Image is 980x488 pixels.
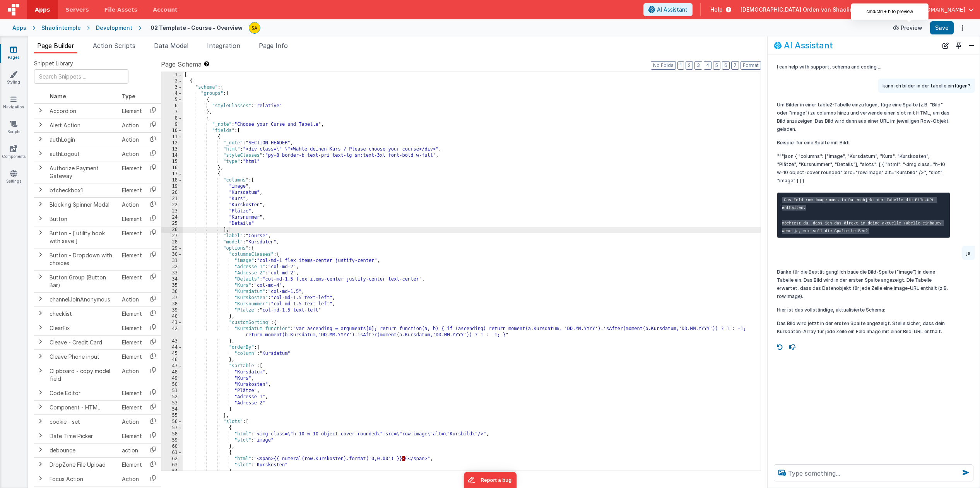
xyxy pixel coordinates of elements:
button: Preview [888,22,927,34]
div: 37 [161,295,183,301]
code: Das Feld row.image muss im Datenobjekt der Tabelle die Bild-URL enthalten. Möchtest du, dass ich ... [782,197,944,234]
td: Element [119,104,145,118]
span: Help [710,6,723,14]
td: Authorize Payment Gateway [46,161,119,183]
div: 40 [161,313,183,320]
td: Element [119,429,145,443]
div: 1 [161,72,183,78]
h4: 02 Template - Course - Overview [151,25,243,31]
td: Element [119,226,145,248]
div: 30 [161,252,183,258]
div: 55 [161,413,183,419]
span: Type [122,93,135,99]
td: debounce [46,443,119,457]
p: Das Bild wird jetzt in der ersten Spalte angezeigt. Stelle sicher, dass dein Kursdaten-Array für ... [777,319,950,336]
div: 62 [161,456,183,462]
p: ja [966,249,970,257]
td: Element [119,183,145,197]
div: 31 [161,258,183,264]
button: [DEMOGRAPHIC_DATA] Orden von Shaolin e.V — [EMAIL_ADDRESS][DOMAIN_NAME] [741,6,974,14]
td: Element [119,400,145,414]
div: 13 [161,146,183,152]
span: AI Assistant [657,6,688,14]
iframe: Marker.io feedback button [463,472,517,488]
div: 12 [161,140,183,146]
td: Element [119,349,145,364]
td: Button Group (Button Bar) [46,270,119,292]
td: Cleave Phone input [46,349,119,364]
td: cookie - set [46,414,119,429]
div: Shaolintemple [41,24,81,32]
div: 60 [161,443,183,450]
div: 38 [161,301,183,307]
div: 33 [161,270,183,276]
td: bfcheckbox1 [46,183,119,197]
td: authLogin [46,132,119,147]
td: Action [119,197,145,212]
td: Date Time Picker [46,429,119,443]
td: action [119,443,145,457]
div: 14 [161,152,183,159]
td: authLogout [46,147,119,161]
td: Element [119,321,145,335]
button: 5 [713,61,720,70]
button: Format [741,61,761,70]
td: Action [119,132,145,147]
div: 34 [161,276,183,283]
div: 54 [161,406,183,413]
span: Page Schema [161,60,202,69]
div: 16 [161,165,183,171]
div: 36 [161,289,183,295]
div: 43 [161,338,183,344]
button: New Chat [940,40,951,51]
div: 28 [161,239,183,245]
div: 10 [161,128,183,134]
div: 29 [161,245,183,252]
div: 39 [161,307,183,313]
div: Development [96,24,132,32]
div: 3 [161,84,183,91]
span: Name [50,93,66,99]
div: 53 [161,400,183,406]
div: 63 [161,462,183,468]
button: 2 [686,61,693,70]
div: 24 [161,214,183,221]
div: 4 [161,91,183,97]
td: Action [119,147,145,161]
div: 23 [161,208,183,214]
span: Page Builder [37,42,74,50]
p: kann ich bilder in der tabelle einfügen? [883,82,970,90]
td: Action [119,364,145,386]
div: 17 [161,171,183,177]
div: 7 [161,109,183,115]
img: e3e1eaaa3c942e69edc95d4236ce57bf [249,22,260,33]
td: Element [119,386,145,400]
td: ClearFix [46,321,119,335]
div: 32 [161,264,183,270]
div: 42 [161,326,183,338]
span: Action Scripts [93,42,135,50]
td: Element [119,212,145,226]
td: Button - [ utility hook with save ] [46,226,119,248]
h2: AI Assistant [784,41,833,50]
button: 3 [694,61,702,70]
td: Clipboard - copy model field [46,364,119,386]
td: channelJoinAnonymous [46,292,119,306]
td: Component - HTML [46,400,119,414]
td: Alert Action [46,118,119,132]
div: 20 [161,190,183,196]
div: 35 [161,283,183,289]
div: Apps [12,24,26,32]
div: 19 [161,183,183,190]
div: 22 [161,202,183,208]
p: I can help with support, schema and coding ... [777,63,950,71]
div: 49 [161,375,183,382]
div: 64 [161,468,183,474]
div: 51 [161,388,183,394]
td: Focus Action [46,472,119,486]
div: cmd/ctrl + b to preview [851,3,929,20]
div: 15 [161,159,183,165]
span: [DEMOGRAPHIC_DATA] Orden von Shaolin e.V — [741,6,871,14]
td: checklist [46,306,119,321]
td: Code Editor [46,386,119,400]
